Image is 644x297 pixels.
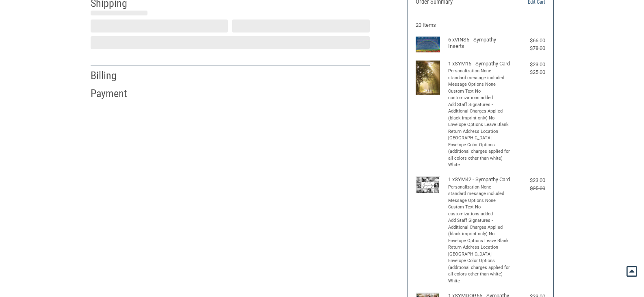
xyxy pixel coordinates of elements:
li: Envelope Options Leave Blank [448,121,511,128]
div: Scroll Back to Top [626,265,638,277]
h2: Payment [91,87,138,100]
li: Custom Text No customizations added [448,88,511,102]
li: Personalization None - standard message included [448,68,511,81]
li: Return Address Location [GEOGRAPHIC_DATA] [448,128,511,142]
h2: Billing [91,69,138,82]
li: Message Options None [448,197,511,204]
svg: submit [626,265,638,277]
li: Personalization None - standard message included [448,184,511,197]
div: $23.00 [513,61,545,69]
li: Add Staff Signatures - Additional Charges Applied (black imprint only) No [448,217,511,238]
li: Envelope Color Options (additional charges applied for all colors other than white) White [448,258,511,284]
h4: 1 x SYM16 - Sympathy Card [448,61,511,67]
div: $66.00 [513,37,545,45]
h3: 20 Items [416,22,545,28]
div: $25.00 [513,68,545,76]
li: Envelope Color Options (additional charges applied for all colors other than white) White [448,142,511,169]
div: $25.00 [513,184,545,193]
h4: 6 x VINS5 - Sympathy Inserts [448,37,511,50]
li: Add Staff Signatures - Additional Charges Applied (black imprint only) No [448,102,511,122]
li: Custom Text No customizations added [448,204,511,217]
li: Return Address Location [GEOGRAPHIC_DATA] [448,244,511,258]
li: Message Options None [448,81,511,88]
h4: 1 x SYM42 - Sympathy Card [448,176,511,183]
li: Envelope Options Leave Blank [448,238,511,245]
div: $78.00 [513,44,545,52]
div: $23.00 [513,176,545,184]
